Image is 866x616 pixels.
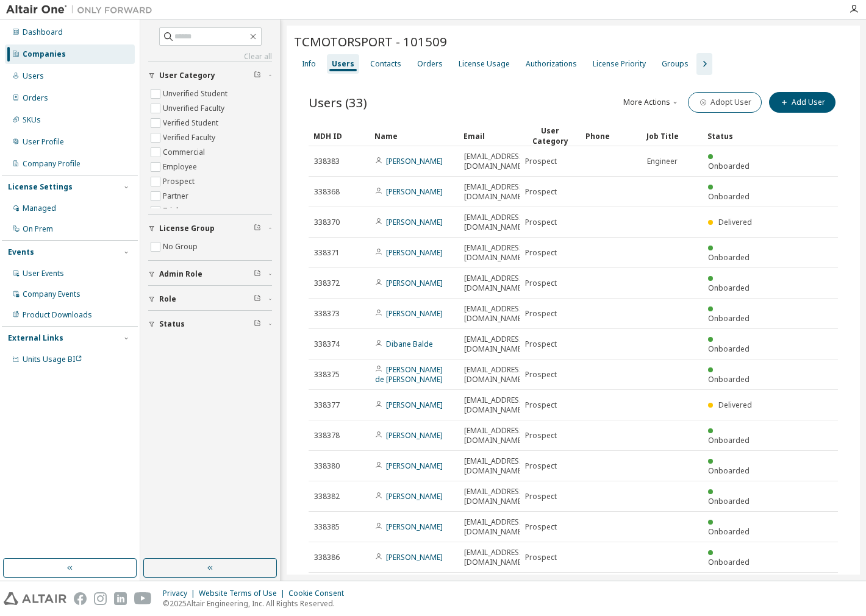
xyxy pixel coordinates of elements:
[464,213,526,232] span: [EMAIL_ADDRESS][DOMAIN_NAME]
[159,71,215,80] span: User Category
[386,217,443,227] a: [PERSON_NAME]
[708,161,750,171] span: Onboarded
[459,59,510,69] div: License Usage
[386,400,443,410] a: [PERSON_NAME]
[708,283,750,293] span: Onboarded
[708,374,750,384] span: Onboarded
[708,557,750,567] span: Onboarded
[163,87,230,101] label: Unverified Student
[23,93,48,103] div: Orders
[23,159,81,169] div: Company Profile
[159,319,185,329] span: Status
[464,426,526,445] span: [EMAIL_ADDRESS][DOMAIN_NAME]
[314,400,340,410] span: 338377
[464,395,526,415] span: [EMAIL_ADDRESS][DOMAIN_NAME]
[525,187,557,197] span: Prospect
[386,461,443,471] a: [PERSON_NAME]
[134,592,152,605] img: youtube.svg
[386,491,443,501] a: [PERSON_NAME]
[332,59,354,69] div: Users
[374,126,454,146] div: Name
[375,364,443,384] a: [PERSON_NAME] de [PERSON_NAME]
[662,59,689,69] div: Groups
[294,33,447,50] span: TCMOTORSPORT - 101509
[464,304,526,324] span: [EMAIL_ADDRESS][DOMAIN_NAME]
[524,126,576,146] div: User Category
[708,435,750,445] span: Onboarded
[708,252,750,263] span: Onboarded
[386,278,443,288] a: [PERSON_NAME]
[6,4,159,16] img: Altair One
[314,218,340,227] span: 338370
[254,224,261,233] span: Clear filter
[23,354,82,364] span: Units Usage BI
[718,400,752,410] span: Delivered
[254,71,261,80] span: Clear filter
[464,517,526,537] span: [EMAIL_ADDRESS][DOMAIN_NAME]
[769,92,836,113] button: Add User
[688,92,762,113] button: Adopt User
[23,49,66,59] div: Companies
[23,204,56,213] div: Managed
[622,92,681,113] button: More Actions
[314,248,340,258] span: 338371
[464,152,526,171] span: [EMAIL_ADDRESS][DOMAIN_NAME]
[163,160,199,174] label: Employee
[254,319,261,329] span: Clear filter
[159,294,176,304] span: Role
[199,589,288,598] div: Website Terms of Use
[23,269,64,278] div: User Events
[148,261,272,288] button: Admin Role
[314,157,340,166] span: 338383
[708,344,750,354] span: Onboarded
[417,59,443,69] div: Orders
[464,182,526,202] span: [EMAIL_ADDRESS][DOMAIN_NAME]
[464,365,526,384] span: [EMAIL_ADDRESS][DOMAIN_NAME]
[23,71,44,81] div: Users
[386,308,443,319] a: [PERSON_NAME]
[148,52,272,62] a: Clear all
[708,466,750,476] span: Onboarded
[163,130,218,145] label: Verified Faculty
[313,126,365,146] div: MDH ID
[163,589,199,598] div: Privacy
[585,126,637,146] div: Phone
[525,157,557,166] span: Prospect
[314,492,340,501] span: 338382
[525,278,557,288] span: Prospect
[23,289,81,299] div: Company Events
[386,247,443,258] a: [PERSON_NAME]
[526,59,577,69] div: Authorizations
[525,492,557,501] span: Prospect
[386,552,443,562] a: [PERSON_NAME]
[148,286,272,313] button: Role
[593,59,646,69] div: License Priority
[314,553,340,562] span: 338386
[718,217,752,227] span: Delivered
[708,191,750,202] span: Onboarded
[708,313,750,324] span: Onboarded
[525,248,557,258] span: Prospect
[314,431,340,441] span: 338378
[707,126,759,146] div: Status
[708,496,750,506] span: Onboarded
[314,370,340,380] span: 338375
[163,101,227,116] label: Unverified Faculty
[148,215,272,242] button: License Group
[148,62,272,89] button: User Category
[309,94,367,111] span: Users (33)
[23,137,64,147] div: User Profile
[314,309,340,319] span: 338373
[525,370,557,380] span: Prospect
[148,311,272,338] button: Status
[314,278,340,288] span: 338372
[525,461,557,471] span: Prospect
[302,59,316,69] div: Info
[386,339,433,349] a: Dibane Balde
[254,269,261,279] span: Clear filter
[525,309,557,319] span: Prospect
[94,592,107,605] img: instagram.svg
[114,592,127,605] img: linkedin.svg
[74,592,87,605] img: facebook.svg
[314,461,340,471] span: 338380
